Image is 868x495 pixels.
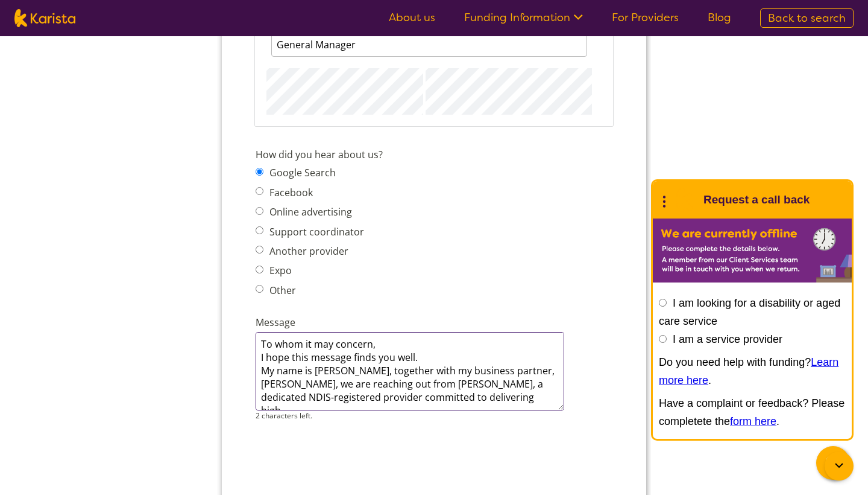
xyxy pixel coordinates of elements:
label: Business Type [54,320,172,337]
img: Karista logo [14,9,75,27]
input: Business trading name [54,60,380,85]
label: Dietitian [64,433,107,447]
input: Number of existing clients [54,282,274,306]
button: Channel Menu [816,446,850,480]
p: Have a complaint or feedback? Please completete the . [659,394,846,430]
input: Business Website [54,171,271,195]
h1: Request a call back [703,191,810,209]
label: Head Office Location [54,209,172,226]
label: I am looking for a disability or aged care service [659,297,840,327]
a: About us [389,10,435,25]
select: Business Type [54,337,274,362]
input: ABN [54,116,274,140]
label: Domestic and home help [64,453,183,467]
label: Number of existing clients [54,264,183,282]
a: Funding Information [464,10,583,25]
a: Back to search [760,8,854,28]
label: Business Website [54,154,214,171]
label: Counselling [64,414,121,427]
img: Karista [672,188,696,212]
legend: Company details [49,18,135,31]
a: form here [730,415,776,427]
a: For Providers [612,10,679,25]
span: Back to search [768,11,846,25]
label: Business trading name [54,43,169,60]
label: ABN [54,98,84,116]
label: Behaviour support [64,395,154,408]
a: Blog [708,10,731,25]
label: Exercise physiology [64,473,157,486]
label: What services do you provide? (Choose all that apply) [54,375,300,392]
select: Head Office Location [54,226,274,251]
img: Karista offline chat form to request call back [653,219,852,283]
label: I am a service provider [673,333,782,345]
p: Do you need help with funding? . [659,353,846,389]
